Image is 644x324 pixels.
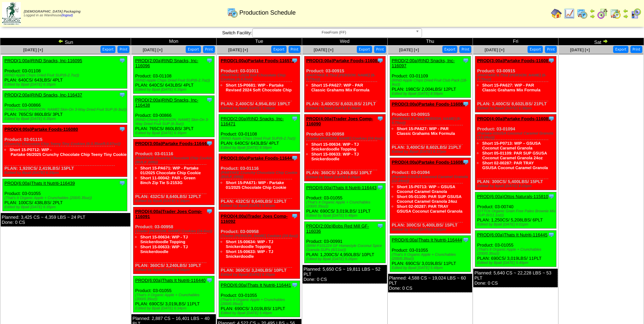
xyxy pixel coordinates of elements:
button: Export [613,46,628,53]
div: Product: 03-00958 PLAN: 360CS / 3,240LBS / 10PLT [219,212,300,279]
div: Edited by Bpali [DATE] 5:48pm [306,214,385,218]
a: [DATE] [+] [228,48,248,52]
img: Tooltip [377,57,384,64]
img: Tooltip [206,57,213,64]
a: PROD(6:00a)Thats It Nutriti-116444 [392,237,462,242]
a: Short 15-PA671: WIP - Partake 01/2025 Chocolate Chip Cookie [140,166,201,175]
img: home.gif [551,8,562,19]
div: Product: 03-00866 PLAN: 765CS / 860LBS / 3PLT [3,91,127,123]
button: Export [186,46,201,53]
div: Product: 03-01055 PLAN: 690CS / 3,019LBS / 11PLT [133,276,215,312]
a: [DATE] [+] [314,48,333,52]
div: Product: 03-01055 PLAN: 100CS / 438LBS / 2PLT [3,179,127,211]
img: zoroco-logo-small.webp [2,2,21,25]
img: arrowleft.gif [58,38,63,44]
img: Tooltip [119,180,126,186]
div: (Trader [PERSON_NAME] Cookies (24-6oz)) [221,234,300,238]
button: Print [117,46,129,53]
img: Tooltip [548,231,555,238]
img: Tooltip [291,155,298,161]
a: PROD(4:00a)Partake Foods-116088 [392,160,465,165]
a: PROD(6:00a)Thats It Nutriti-116441 [221,283,291,288]
img: arrowleft.gif [623,8,628,14]
td: Sun [0,38,131,46]
a: Short 15-00634: WIP - TJ Snickerdoodle Topping [226,239,273,249]
div: Edited by Bpali [DATE] 6:35pm [135,131,214,135]
a: PROD(4:00a)Trader Joes Comp-116091 [135,209,202,219]
div: (PARTAKE-2024 Soft Chocolate Chip Cookies (6-5.5oz)) [221,73,300,82]
div: (Trader [PERSON_NAME] Cookies (24-6oz)) [306,137,385,141]
a: PROD(1:00a)RIND Snacks, Inc-116095 [4,58,82,63]
a: Short 15-PA627: WIP - PAR Classic Grahams Mix Formula [311,83,369,92]
a: Short 15-P0713: WIP – GSUSA Coconut Caramel Granola [397,184,455,194]
div: Edited by Bpali [DATE] 6:36pm [306,106,385,110]
div: Product: 03-01055 PLAN: 690CS / 3,019LBS / 11PLT [219,281,300,317]
div: Edited by Bpali [DATE] 6:35pm [135,88,214,92]
div: Edited by Bpali [DATE] 6:38pm [477,106,556,110]
div: (PARTAKE-6.75oz [PERSON_NAME] (6-6.75oz)) [392,117,471,125]
div: Edited by Bpali [DATE] 8:24pm [306,175,385,179]
img: Tooltip [377,115,384,122]
img: arrowright.gif [623,14,628,19]
div: Edited by Bpali [DATE] 5:26pm [306,257,385,261]
button: Export [528,46,543,53]
div: (RIND Apple Chips Dried Fruit Club Pack (18-9oz)) [392,78,471,87]
a: PROD(3:00a)Partake Foods-116085 [306,58,380,63]
div: Edited by Bpali [DATE] 6:01pm [477,222,556,227]
div: (Partake-GSUSA Coconut Caramel Granola (12-24oz)) [392,175,471,183]
div: Edited by Bpali [DATE] 9:08pm [221,106,300,110]
span: Logged in as Warehouse [24,10,80,17]
div: Edited by Bpali [DATE] 6:34pm [135,199,214,203]
div: (Crunchy Chocolate Chip Teeny Tiny Cookies (6-3.35oz/5-0.67oz)) [4,142,127,146]
img: Tooltip [119,126,126,132]
div: Planned: 3,425 CS ~ 4,359 LBS ~ 24 PLT Done: 0 CS [1,213,130,227]
a: Short 15-00634: WIP - TJ Snickerdoodle Topping [140,235,188,244]
a: PROD(1:00a)Partake Foods-116571 [221,58,294,63]
img: calendarinout.gif [610,8,621,19]
a: PROD(3:00a)Partake Foods-116446 [135,141,209,146]
div: Edited by Bpali [DATE] 6:34pm [135,268,214,272]
img: calendarprod.gif [577,8,588,19]
a: Short 15-PA627: WIP - PAR Classic Grahams Mix Formula [482,83,540,92]
div: Edited by Bpali [DATE] 6:35pm [4,117,127,121]
a: PROD(3:00a)Partake Foods-116086 [392,102,465,107]
div: Product: 03-00915 PLAN: 3,400CS / 8,602LBS / 21PLT [390,100,471,156]
div: Edited by Bpali [DATE] 6:34pm [135,306,214,310]
div: Product: 03-00958 PLAN: 360CS / 3,240LBS / 10PLT [304,114,385,181]
button: Export [442,46,458,53]
div: (Partake-GSUSA Coconut Caramel Granola (12-24oz)) [477,131,556,140]
a: PROD(3:00a)Partake Foods-116087 [477,58,551,63]
span: FreeFrom (FF) [255,29,413,37]
img: Tooltip [119,57,126,64]
div: Product: 03-01116 PLAN: 432CS / 8,640LBS / 12PLT [133,139,215,205]
span: [DATE] [+] [23,48,43,52]
img: Tooltip [462,159,469,165]
a: PROD(6:00a)Thats It Nutriti-116439 [4,181,75,186]
div: Product: 03-01094 PLAN: 300CS / 5,400LBS / 15PLT [475,114,556,190]
span: Production Schedule [239,9,296,16]
img: Tooltip [462,236,469,243]
div: (PARTAKE-6.75oz [PERSON_NAME] (6-6.75oz)) [306,73,385,82]
button: Print [630,46,642,53]
button: Export [357,46,372,53]
td: Wed [302,38,387,46]
div: Edited by Bpali [DATE] 8:59pm [392,92,471,96]
a: [DATE] [+] [143,48,162,52]
div: Product: 03-00866 PLAN: 765CS / 860LBS / 3PLT [133,96,215,137]
a: [DATE] [+] [399,48,419,52]
div: Edited by Bpali [DATE] 8:22pm [392,228,471,232]
a: PROD(4:00a)Trader Joes Comp-116092 [221,214,288,224]
img: line_graph.gif [564,8,575,19]
div: Product: 03-00915 PLAN: 3,400CS / 8,602LBS / 21PLT [304,56,385,112]
div: Product: 03-01055 PLAN: 690CS / 3,019LBS / 11PLT [475,231,556,267]
img: arrowleft.gif [590,8,595,14]
a: PROD(6:00a)Thats It Nutriti-116443 [306,185,376,190]
a: Short 11-00042: PAR - Green 8inch Zip Tie S-2153G [140,176,196,185]
div: (Trader [PERSON_NAME] Cookies (24-6oz)) [135,229,214,233]
a: PROD(6:00a)Thats It Nutriti-116440 [135,278,205,283]
div: (RIND Apple Chips Dried Fruit SUP(6-2.7oz)) [221,137,300,141]
div: (That's It Organic Apple + Crunchables (200/0.35oz)) [221,298,300,306]
img: Tooltip [291,115,298,122]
